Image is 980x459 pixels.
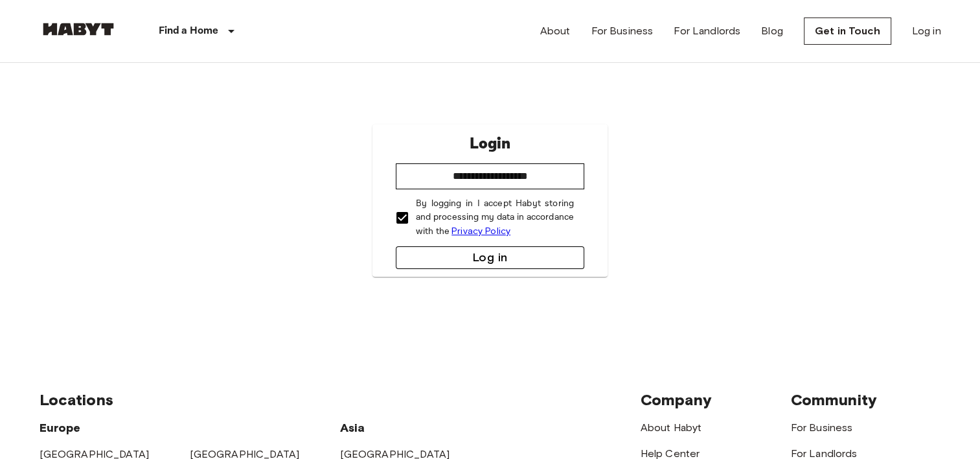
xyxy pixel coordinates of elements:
[416,197,574,239] p: By logging in I accept Habyt storing and processing my data in accordance with the
[340,421,365,435] span: Asia
[761,23,783,39] a: Blog
[40,390,113,409] span: Locations
[396,246,584,269] button: Log in
[641,421,702,434] a: About Habyt
[674,23,740,39] a: For Landlords
[159,23,219,39] p: Find a Home
[469,132,510,156] p: Login
[791,421,853,434] a: For Business
[804,18,891,45] a: Get in Touch
[40,23,117,36] img: Habyt
[40,421,81,435] span: Europe
[591,23,653,39] a: For Business
[540,23,571,39] a: About
[451,226,510,237] a: Privacy Policy
[791,390,877,409] span: Community
[641,390,712,409] span: Company
[912,23,941,39] a: Log in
